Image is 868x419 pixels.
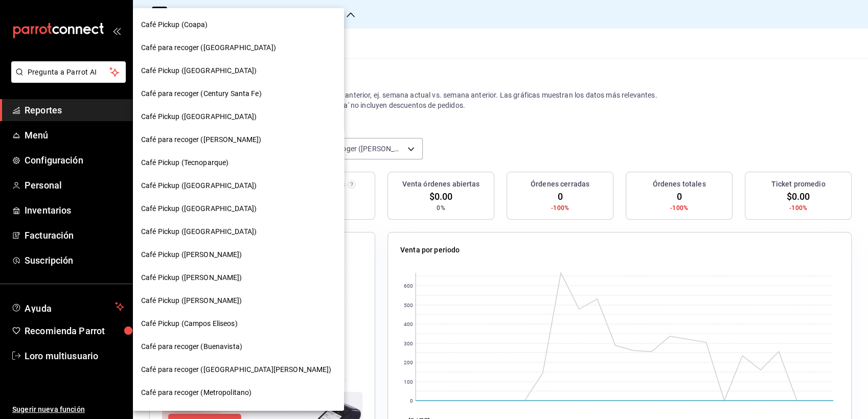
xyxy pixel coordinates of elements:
span: Café Pickup ([PERSON_NAME]) [141,249,242,260]
div: Café Pickup (Coapa) [133,13,344,36]
span: Café para recoger ([PERSON_NAME]) [141,134,261,145]
div: Café para recoger (Century Santa Fe) [133,82,344,105]
span: Café Pickup (Coapa) [141,19,208,30]
div: Café Pickup ([PERSON_NAME]) [133,289,344,312]
span: Café Pickup ([PERSON_NAME]) [141,272,242,283]
span: Café Pickup (Tecnoparque) [141,157,229,168]
span: Café Pickup ([GEOGRAPHIC_DATA]) [141,111,257,122]
span: Café para recoger (Century Santa Fe) [141,88,262,99]
div: Café para recoger (Buenavista) [133,335,344,358]
div: Café Pickup (Campos Eliseos) [133,312,344,335]
div: Café Pickup ([GEOGRAPHIC_DATA]) [133,197,344,220]
span: Café para recoger ([GEOGRAPHIC_DATA][PERSON_NAME]) [141,364,332,375]
div: Café para recoger ([PERSON_NAME]) [133,128,344,151]
div: Café Pickup ([PERSON_NAME]) [133,266,344,289]
span: Café Pickup ([GEOGRAPHIC_DATA]) [141,203,257,214]
span: Café Pickup ([GEOGRAPHIC_DATA]) [141,180,257,191]
div: Café Pickup ([PERSON_NAME]) [133,243,344,266]
span: Café para recoger (Buenavista) [141,341,242,352]
span: Café Pickup ([PERSON_NAME]) [141,295,242,306]
span: Café Pickup ([GEOGRAPHIC_DATA]) [141,65,257,76]
div: Café para recoger ([GEOGRAPHIC_DATA]) [133,36,344,59]
div: Café Pickup (Tecnoparque) [133,151,344,174]
div: Café para recoger (Metropolitano) [133,381,344,404]
div: Café Pickup ([GEOGRAPHIC_DATA]) [133,59,344,82]
span: Café para recoger (Metropolitano) [141,387,252,398]
div: Café Pickup ([GEOGRAPHIC_DATA]) [133,220,344,243]
span: Café Pickup (Campos Eliseos) [141,318,238,329]
div: Café Pickup ([GEOGRAPHIC_DATA]) [133,174,344,197]
span: Café Pickup ([GEOGRAPHIC_DATA]) [141,226,257,237]
div: Café para recoger ([GEOGRAPHIC_DATA][PERSON_NAME]) [133,358,344,381]
span: Café para recoger ([GEOGRAPHIC_DATA]) [141,42,276,53]
div: Café Pickup ([GEOGRAPHIC_DATA]) [133,105,344,128]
